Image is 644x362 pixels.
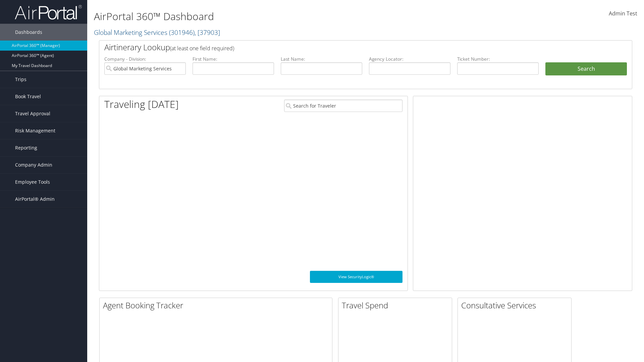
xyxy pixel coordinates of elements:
[104,97,179,111] h1: Traveling [DATE]
[170,45,234,52] span: (at least one field required)
[609,10,637,17] span: Admin Test
[342,300,452,311] h2: Travel Spend
[94,28,220,37] a: Global Marketing Services
[369,56,450,62] label: Agency Locator:
[461,300,571,311] h2: Consultative Services
[94,9,456,23] h1: AirPortal 360™ Dashboard
[15,139,37,156] span: Reporting
[15,174,50,190] span: Employee Tools
[15,191,55,207] span: AirPortal® Admin
[284,100,402,112] input: Search for Traveler
[15,88,41,105] span: Book Travel
[15,105,50,122] span: Travel Approval
[15,157,52,173] span: Company Admin
[195,28,220,37] span: , [ 37903 ]
[281,56,362,62] label: Last Name:
[545,62,627,76] button: Search
[104,42,583,53] h2: Airtinerary Lookup
[193,56,274,62] label: First Name:
[457,56,539,62] label: Ticket Number:
[15,122,55,139] span: Risk Management
[104,56,186,62] label: Company - Division:
[15,71,26,88] span: Trips
[169,28,195,37] span: ( 301946 )
[103,300,332,311] h2: Agent Booking Tracker
[15,4,82,20] img: airportal-logo.png
[609,3,637,24] a: Admin Test
[15,24,42,41] span: Dashboards
[310,271,402,283] a: View SecurityLogic®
